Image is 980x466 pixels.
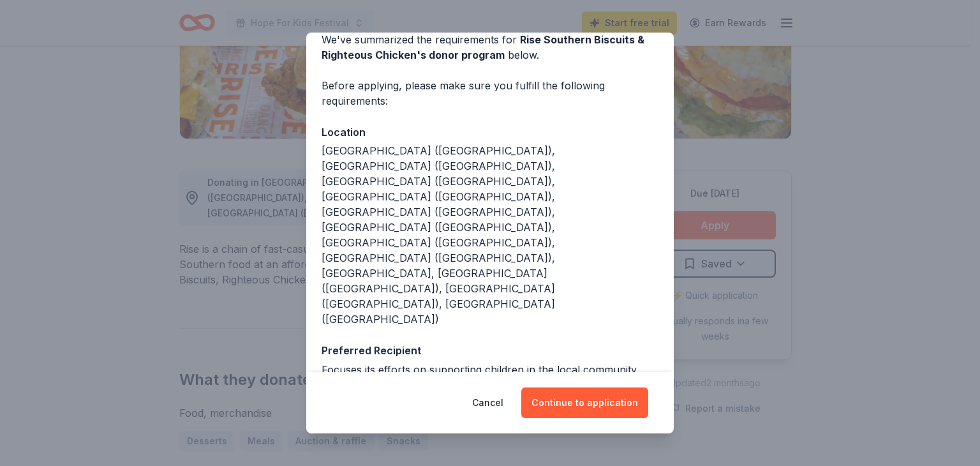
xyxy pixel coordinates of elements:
[322,78,658,109] div: Before applying, please make sure you fulfill the following requirements:
[521,387,648,418] button: Continue to application
[472,387,503,418] button: Cancel
[322,143,658,327] div: [GEOGRAPHIC_DATA] ([GEOGRAPHIC_DATA]), [GEOGRAPHIC_DATA] ([GEOGRAPHIC_DATA]), [GEOGRAPHIC_DATA] (...
[322,124,658,140] div: Location
[322,32,658,63] div: We've summarized the requirements for below.
[322,362,658,377] div: Focuses its efforts on supporting children in the local community
[322,342,658,359] div: Preferred Recipient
